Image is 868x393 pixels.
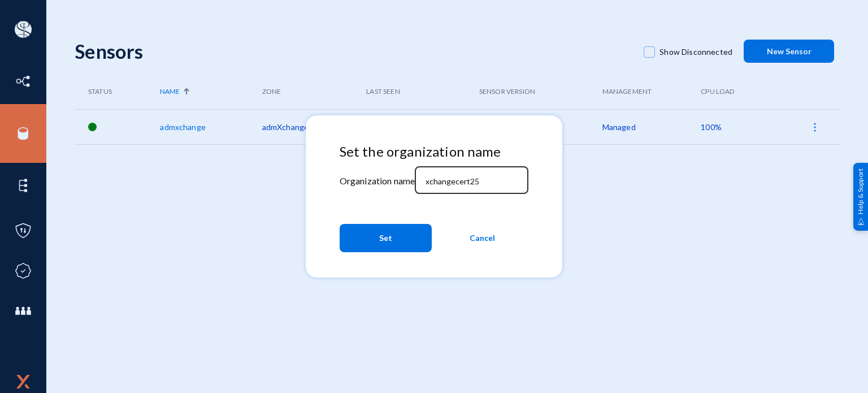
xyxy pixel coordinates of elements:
[426,176,523,187] input: Organization name
[470,228,495,248] span: Cancel
[436,224,528,252] button: Cancel
[340,144,529,160] h4: Set the organization name
[340,224,432,252] button: Set
[379,228,392,248] span: Set
[340,175,415,186] mat-label: Organization name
